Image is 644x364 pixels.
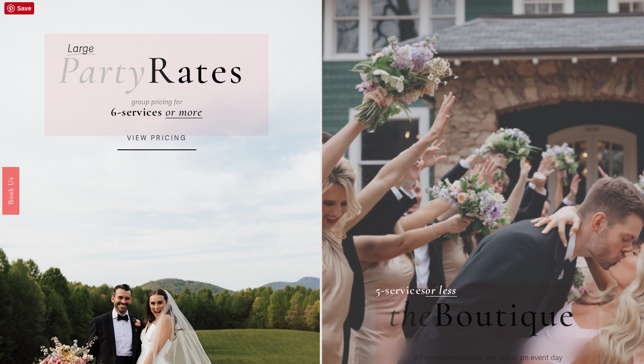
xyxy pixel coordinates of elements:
em: Party [58,46,148,94]
em: ✽ [412,353,418,362]
strong: 6-services [111,105,162,119]
a: or less [425,283,457,297]
span: R [147,46,177,94]
h2: ates [58,50,244,90]
strong: 5-services [375,283,426,297]
a: Book Us [2,166,19,214]
em: the [389,293,433,336]
span: Boutique [433,293,576,336]
a: VIEW PRICING [117,127,196,150]
a: Pin it! [4,2,34,14]
em: Large [67,42,94,55]
strong: 3-service minimum per artist [418,353,518,362]
a: or more [166,105,203,119]
em: group pricing for [131,98,182,106]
